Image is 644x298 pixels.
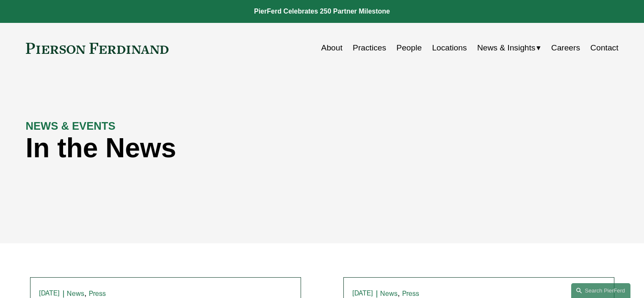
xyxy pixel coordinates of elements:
a: Practices [353,40,386,56]
span: , [398,289,400,298]
span: News & Insights [477,41,536,56]
a: People [396,40,422,56]
a: Search this site [571,283,630,298]
a: About [321,40,343,56]
a: Locations [432,40,467,56]
a: Press [89,290,106,298]
a: Careers [551,40,580,56]
span: , [84,289,86,298]
h1: In the News [26,133,470,164]
a: Contact [590,40,618,56]
time: [DATE] [39,290,60,297]
strong: NEWS & EVENTS [26,120,116,132]
a: Press [402,290,420,298]
time: [DATE] [352,290,373,297]
a: News [380,290,398,298]
a: folder dropdown [477,40,541,56]
a: News [67,290,84,298]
